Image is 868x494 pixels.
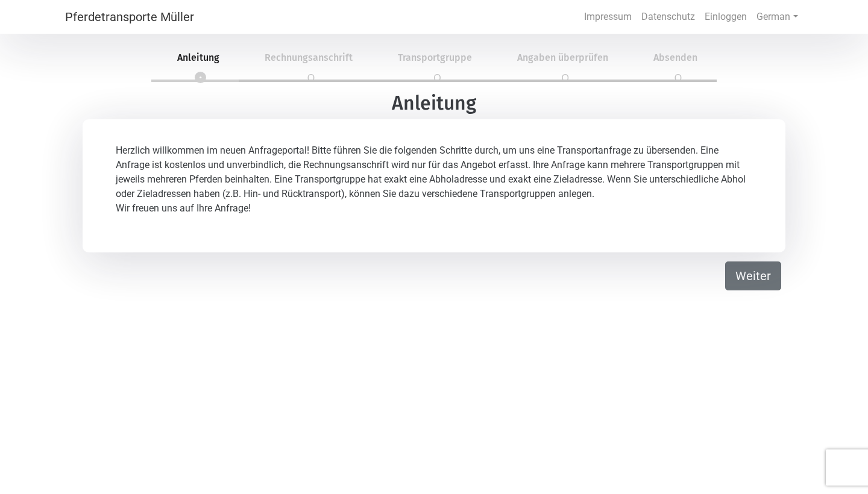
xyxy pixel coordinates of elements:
[700,5,752,29] a: Einloggen
[579,5,637,29] a: Impressum
[639,52,712,63] span: Absenden
[752,5,802,29] a: German
[503,52,623,63] span: Angaben überprüfen
[116,201,752,216] p: Wir freuen uns auf Ihre Anfrage!
[163,52,234,63] span: Anleitung
[250,52,367,63] span: Rechnungsanschrift
[383,52,486,63] span: Transportgruppe
[83,119,785,252] div: Herzlich willkommen im neuen Anfrageportal! Bitte führen Sie die folgenden Schritte durch, um uns...
[637,5,700,29] a: Datenschutz
[65,5,194,29] a: Pferdetransporte Müller
[725,261,781,290] button: Weiter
